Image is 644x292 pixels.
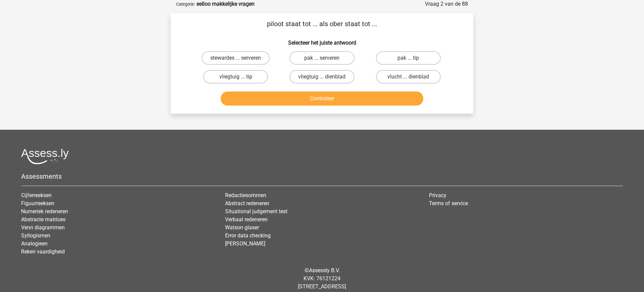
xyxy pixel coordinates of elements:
a: [PERSON_NAME] [225,240,265,247]
label: vliegtuig ... dienblad [289,70,354,83]
label: vliegtuig ... tip [203,70,268,83]
a: Terms of service [429,200,468,207]
img: Assessly logo [21,149,69,164]
button: Controleer [221,92,424,106]
p: piloot staat tot ... als ober staat tot ... [181,19,463,29]
label: vlucht ... dienblad [376,70,441,83]
a: Verbaal redeneren [225,216,268,223]
h5: Assessments [21,172,623,180]
a: Syllogismen [21,232,50,239]
a: Watson glaser [225,224,259,231]
small: Categorie: [176,2,195,7]
a: Abstract redeneren [225,200,269,207]
a: Privacy [429,192,446,198]
strong: eelloo makkelijke vragen [197,1,255,7]
h6: Selecteer het juiste antwoord [181,34,463,46]
a: Analogieen [21,240,48,247]
a: Situational judgement test [225,208,287,215]
a: Assessly B.V. [309,267,340,274]
a: Reken vaardigheid [21,248,65,255]
a: Venn diagrammen [21,224,65,231]
label: stewardes ... serveren [202,51,270,65]
a: Redactiesommen [225,192,266,198]
a: Figuurreeksen [21,200,54,207]
a: Numeriek redeneren [21,208,68,215]
label: pak ... serveren [289,51,354,65]
a: Cijferreeksen [21,192,52,198]
a: Error data checking [225,232,271,239]
label: pak ... tip [376,51,441,65]
a: Abstracte matrices [21,216,65,223]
